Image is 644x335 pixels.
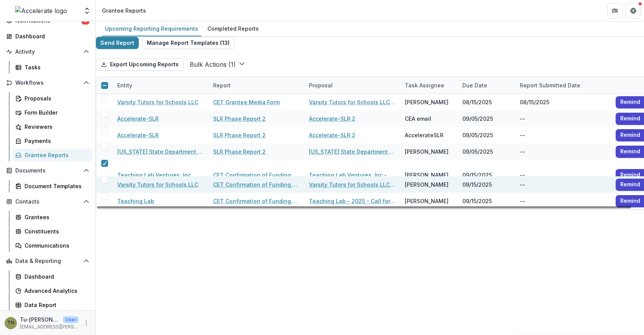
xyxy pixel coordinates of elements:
[520,115,525,123] div: --
[405,98,449,106] div: [PERSON_NAME]
[213,98,280,106] a: CET Grantee Media Form
[82,3,92,18] button: Open entity switcher
[20,315,60,324] p: Tu-[PERSON_NAME]
[117,197,154,205] a: Teaching Lab
[117,131,159,139] a: Accelerate-SLR
[304,77,400,94] div: Proposal
[117,171,191,179] a: Teaching Lab Ventures, Inc
[12,270,92,283] a: Dashboard
[458,77,515,94] div: Due Date
[102,23,201,34] div: Upcoming Reporting Requirements
[213,197,300,205] a: CET Confirmation of Funding Level
[213,115,266,123] a: SLR Phase Report 2
[3,164,92,177] button: Open Documents
[458,193,515,209] div: 09/15/2025
[12,211,92,223] a: Grantees
[515,81,585,89] div: Report Submitted Date
[113,77,209,94] div: Entity
[520,98,549,106] div: 08/15/2025
[96,58,184,71] button: Export Upcoming Reports
[309,115,355,123] a: Accelerate-SLR 2
[20,324,79,330] p: [EMAIL_ADDRESS][PERSON_NAME][DOMAIN_NAME]
[520,197,525,205] div: --
[626,3,641,18] button: Get Help
[63,316,79,323] p: User
[458,110,515,127] div: 09/05/2025
[309,171,396,179] a: Teaching Lab Ventures, Inc - 2025 - Call for Effective Technology Grant Application
[213,148,266,156] a: SLR Phase Report 2
[520,131,525,139] div: --
[25,63,86,71] div: Tasks
[309,148,396,156] a: [US_STATE] State Department of Education - 2024 - States Leading Recovery (SLR) Grant Application...
[520,148,525,156] div: --
[12,180,92,192] a: Document Templates
[607,3,623,18] button: Partners
[209,77,304,94] div: Report
[405,148,449,156] div: [PERSON_NAME]
[458,127,515,143] div: 09/05/2025
[99,5,149,16] nav: breadcrumb
[102,21,201,36] a: Upcoming Reporting Requirements
[309,131,355,139] a: Accelerate-SLR 2
[400,77,458,94] div: Task Assignee
[458,94,515,110] div: 08/15/2025
[309,98,396,106] a: Varsity Tutors for Schools LLC - 2025 - Call for Effective Technology Grant Application
[117,181,198,189] a: Varsity Tutors for Schools LLC
[12,225,92,238] a: Constituents
[15,49,80,55] span: Activity
[25,301,86,309] div: Data Report
[12,239,92,252] a: Communications
[25,213,86,221] div: Grantees
[405,131,444,139] div: AccelerateSLR
[515,77,611,94] div: Report Submitted Date
[142,37,235,49] button: Manage Report Templates (13)
[12,149,92,161] a: Grantee Reports
[520,181,525,189] div: --
[458,81,492,89] div: Due Date
[117,115,159,123] a: Accelerate-SLR
[3,195,92,208] button: Open Contacts
[309,197,396,205] a: Teaching Lab - 2025 - Call for Effective Technology Grant Application
[190,60,245,69] button: Bulk Actions (1)
[458,167,515,183] div: 09/15/2025
[405,197,449,205] div: [PERSON_NAME]
[12,120,92,133] a: Reviewers
[15,258,80,264] span: Data & Reporting
[82,319,91,328] button: More
[12,106,92,119] a: Form Builder
[15,199,80,205] span: Contacts
[458,143,515,160] div: 09/05/2025
[113,81,137,89] div: Entity
[204,23,262,34] div: Completed Reports
[405,181,449,189] div: [PERSON_NAME]
[12,135,92,147] a: Payments
[204,21,262,36] a: Completed Reports
[117,98,198,106] a: Varsity Tutors for Schools LLC
[400,81,449,89] div: Task Assignee
[25,227,86,235] div: Constituents
[25,94,86,102] div: Proposals
[25,241,86,250] div: Communications
[213,181,300,189] a: CET Confirmation of Funding Level
[3,77,92,89] button: Open Workflows
[25,287,86,295] div: Advanced Analytics
[15,80,80,86] span: Workflows
[25,151,86,159] div: Grantee Reports
[405,115,431,123] div: CEA email
[304,81,337,89] div: Proposal
[102,7,146,15] div: Grantee Reports
[458,176,515,193] div: 09/15/2025
[3,46,92,58] button: Open Activity
[12,284,92,297] a: Advanced Analytics
[520,171,525,179] div: --
[405,171,449,179] div: [PERSON_NAME]
[25,182,86,190] div: Document Templates
[117,148,204,156] a: [US_STATE] State Department of Education
[96,37,139,49] button: Send Report
[15,167,80,174] span: Documents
